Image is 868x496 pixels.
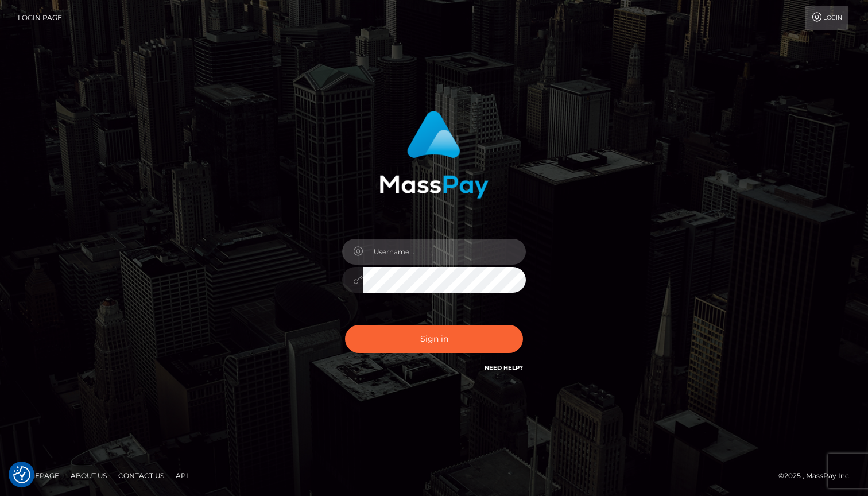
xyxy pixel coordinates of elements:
[66,467,111,485] a: About Us
[805,6,848,30] a: Login
[778,470,859,482] div: © 2025 , MassPay Inc.
[345,325,523,353] button: Sign in
[114,467,169,485] a: Contact Us
[379,111,489,199] img: MassPay Login
[485,364,523,371] a: Need Help?
[13,466,30,483] img: Revisit consent button
[171,467,193,485] a: API
[13,466,30,483] button: Consent Preferences
[18,6,62,30] a: Login Page
[13,467,64,485] a: Homepage
[363,239,526,265] input: Username...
